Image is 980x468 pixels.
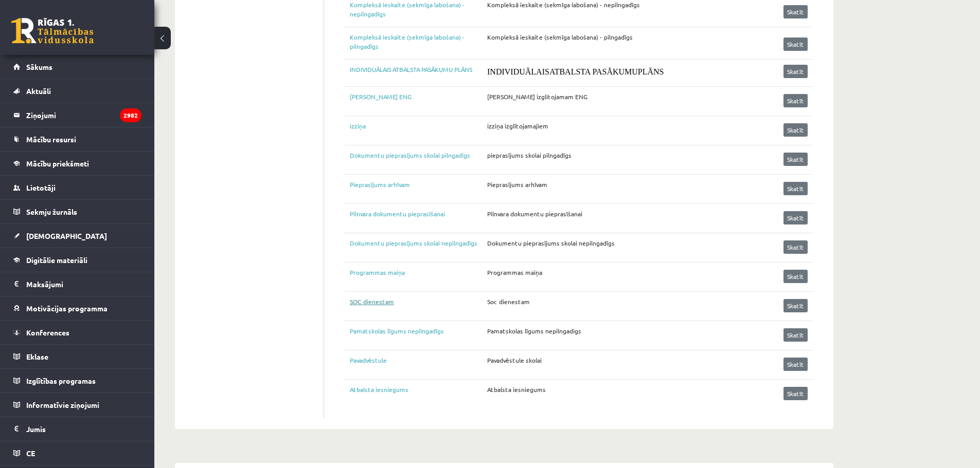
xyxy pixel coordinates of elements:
a: [DEMOGRAPHIC_DATA] [13,224,141,248]
span: Aktuāli [26,86,51,96]
span: Konferences [26,328,69,337]
span: Eklase [26,352,48,361]
a: INDIVIDUĀLAIS ATBALSTA PASĀKUMU PLĀNS [350,65,487,78]
span: Digitālie materiāli [26,255,87,265]
p: Dokumentu pieprasījums skolai nepilngadīgs [487,238,615,248]
a: Skatīt [783,270,808,283]
a: Skatīt [783,328,808,342]
p: pieprasījums skolai pilngadīgs [487,151,572,160]
a: Rīgas 1. Tālmācības vidusskola [11,18,94,44]
a: Atbalsta iesniegums [350,385,487,400]
a: Skatīt [783,211,808,224]
a: Pilnvara dokumentu pieprasīšanai [350,209,487,224]
a: Dokumentu pieprasījums skolai nepilngadīgs [350,238,487,254]
a: Konferences [13,321,141,344]
a: Motivācijas programma [13,296,141,320]
a: Skatīt [783,94,808,107]
a: SOC dienestam [350,297,487,312]
a: Skatīt [783,387,808,400]
span: ATBALSTA PASĀKUMU [549,67,638,76]
legend: Ziņojumi [26,103,141,127]
p: Pilnvara dokumentu pieprasīšanai [487,209,582,218]
a: Lietotāji [13,176,141,199]
a: Aktuāli [13,79,141,103]
a: Skatīt [783,240,808,254]
span: [DEMOGRAPHIC_DATA] [26,231,107,240]
span: Mācību resursi [26,135,76,144]
a: izziņa [350,121,487,137]
span: Izglītības programas [26,376,96,385]
a: Mācību priekšmeti [13,152,141,175]
span: Mācību priekšmeti [26,159,89,168]
a: Skatīt [783,123,808,137]
p: Soc dienestam [487,297,530,306]
span: CE [26,448,35,458]
p: izziņa izglītojamajiem [487,121,548,130]
a: Pieprasījums arhīvam [350,180,487,195]
p: [PERSON_NAME] izglitojamam ENG [487,92,587,101]
i: 2982 [120,108,141,122]
a: Skatīt [783,5,808,18]
span: INDIVIDUĀLAIS [487,67,549,76]
a: Skatīt [783,182,808,195]
a: Digitālie materiāli [13,248,141,272]
p: Atbalsta iesniegums [487,385,546,394]
p: Programmas maiņa [487,268,542,277]
p: Pieprasījums arhīvam [487,180,547,189]
span: Motivācijas programma [26,304,108,313]
legend: Maksājumi [26,272,141,296]
a: Skatīt [783,358,808,371]
a: Skatīt [783,153,808,166]
a: Mācību resursi [13,127,141,151]
a: Programmas maiņa [350,268,487,283]
span: Informatīvie ziņojumi [26,400,99,409]
a: Informatīvie ziņojumi [13,393,141,417]
a: Eklase [13,345,141,368]
a: Skatīt [783,38,808,51]
a: Maksājumi [13,272,141,296]
p: Pamatskolas līgums nepilngadigs [487,326,581,335]
a: Dokumentu pieprasījums skolai pilngadīgs [350,151,487,166]
a: Ziņojumi2982 [13,103,141,127]
a: Sekmju žurnāls [13,200,141,223]
a: CE [13,441,141,465]
a: Pavadvēstule [350,355,487,371]
a: Izglītības programas [13,369,141,392]
span: Lietotāji [26,183,56,192]
span: PLĀNS [638,67,664,76]
span: Jumis [26,424,46,434]
p: Pavadvēstule skolai [487,355,542,365]
a: Skatīt [783,65,808,78]
span: Sekmju žurnāls [26,207,77,216]
a: Sākums [13,55,141,79]
a: [PERSON_NAME] ENG [350,92,487,107]
a: Skatīt [783,299,808,312]
a: Jumis [13,417,141,441]
p: Kompleksā ieskaite (sekmīga labošana) - pilngadīgs [487,32,633,42]
a: Pamatskolas līgums nepilngadīgs [350,326,487,342]
a: Kompleksā ieskaite (sekmīga labošana) - pilngadīgs [350,32,487,51]
span: Sākums [26,62,52,71]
